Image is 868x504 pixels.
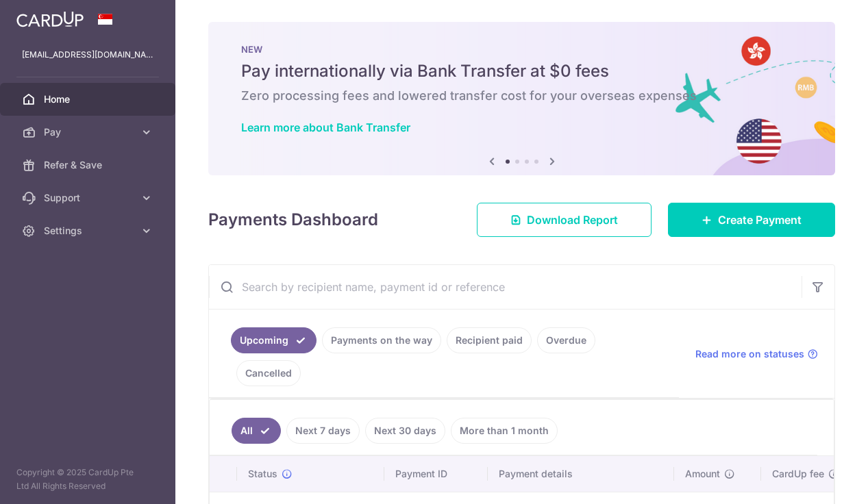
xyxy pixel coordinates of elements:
[208,207,378,232] h4: Payments Dashboard
[527,212,618,228] span: Download Report
[44,224,134,238] span: Settings
[208,22,835,175] img: Bank transfer banner
[16,11,84,27] img: CardUp
[209,265,802,309] input: Search by recipient name, payment id or reference
[44,92,134,106] span: Home
[365,418,445,444] a: Next 30 days
[695,347,804,361] span: Read more on statuses
[488,456,674,492] th: Payment details
[718,212,802,228] span: Create Payment
[241,60,802,82] h5: Pay internationally via Bank Transfer at $0 fees
[477,203,652,237] a: Download Report
[236,360,301,386] a: Cancelled
[241,88,802,104] h6: Zero processing fees and lowered transfer cost for your overseas expenses
[322,327,441,353] a: Payments on the way
[232,418,281,444] a: All
[44,191,134,205] span: Support
[231,327,317,353] a: Upcoming
[44,158,134,172] span: Refer & Save
[772,467,824,481] span: CardUp fee
[384,456,488,492] th: Payment ID
[451,418,558,444] a: More than 1 month
[668,203,835,237] a: Create Payment
[22,48,153,62] p: [EMAIL_ADDRESS][DOMAIN_NAME]
[241,44,802,55] p: NEW
[241,121,410,134] a: Learn more about Bank Transfer
[695,347,818,361] a: Read more on statuses
[447,327,532,353] a: Recipient paid
[44,125,134,139] span: Pay
[286,418,360,444] a: Next 7 days
[685,467,720,481] span: Amount
[537,327,595,353] a: Overdue
[248,467,277,481] span: Status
